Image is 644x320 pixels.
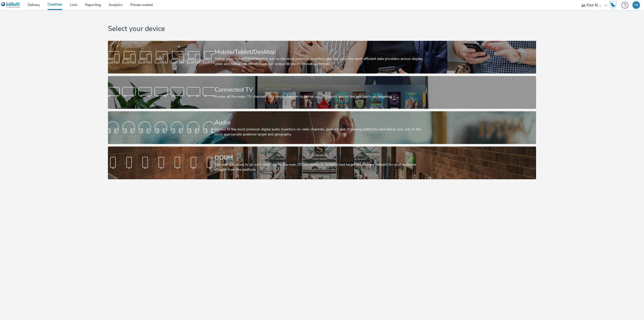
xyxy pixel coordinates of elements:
[108,111,536,144] a: AudioAccess to the most premium digital audio inventory on radio channels, podcast and streaming ...
[215,153,428,162] div: DOOH
[215,162,428,172] div: Get your ads ready to go out! Advertise on the main DOOH networks available and target the screen...
[215,118,428,127] div: Audio
[1,2,21,8] img: undefined Logo
[108,147,536,179] a: DOOHGet your ads ready to go out! Advertise on the main DOOH networks available and target the sc...
[108,24,536,34] h1: Select your device
[215,94,428,99] div: Access all the major TV channels on a single platform to deliver your TV spots across live and ca...
[215,48,428,56] div: Mobile/Tablet/Desktop
[215,56,428,67] div: Deliver your mobile/tablet/desktop ads on the most premium inventory globally using the most effi...
[609,1,617,9] img: Hawk Academy
[215,127,428,137] div: Access to the most premium digital audio inventory on radio channels, podcast and streaming platf...
[108,41,536,74] a: Mobile/Tablet/DesktopDeliver your mobile/tablet/desktop ads on the most premium inventory globall...
[634,1,639,9] div: AK
[108,76,536,109] a: Connected TVAccess all the major TV channels on a single platform to deliver your TV spots across...
[215,85,428,94] div: Connected TV
[609,1,619,9] a: Hawk Academy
